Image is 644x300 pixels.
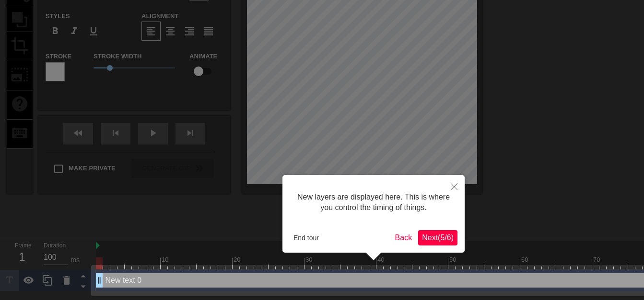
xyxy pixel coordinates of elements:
button: Next [418,230,457,245]
button: Back [391,230,416,245]
span: Next ( 5 / 6 ) [422,233,454,242]
div: New layers are displayed here. This is where you control the timing of things. [290,182,457,223]
button: End tour [290,231,323,245]
button: Close [444,175,465,197]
